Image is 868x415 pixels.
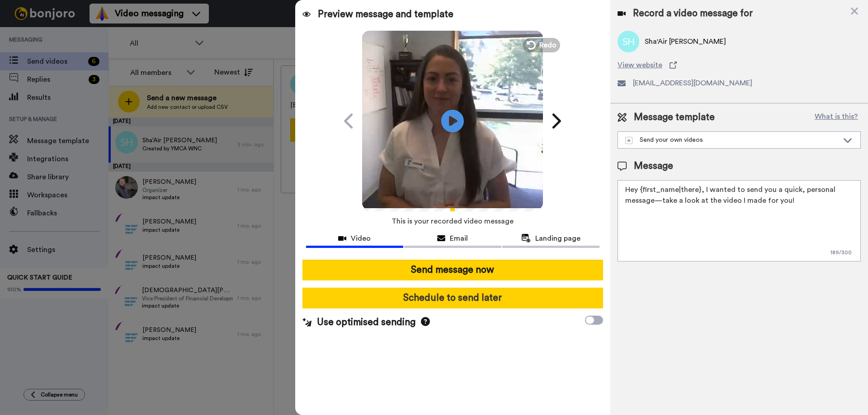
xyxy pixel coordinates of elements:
[618,180,861,261] textarea: Hey {first_name|there}, I wanted to send you a quick, personal message—take a look at the video I...
[302,288,603,308] button: Schedule to send later
[450,233,468,244] span: Email
[39,26,113,33] span: Rate your conversation
[634,159,673,173] span: Message
[14,19,167,49] div: message notification from Operator, 3w ago. Rate your conversation
[20,27,35,42] img: Profile image for Operator
[302,260,603,280] button: Send message now
[634,111,715,124] span: Message template
[317,316,415,329] span: Use optimised sending
[625,137,632,144] img: demo-template.svg
[618,60,662,70] span: View website
[618,60,861,70] a: View website
[39,35,156,43] p: Message from Operator, sent 3w ago
[633,78,752,89] span: [EMAIL_ADDRESS][DOMAIN_NAME]
[812,111,861,124] button: What is this?
[392,211,514,231] span: This is your recorded video message
[535,233,580,244] span: Landing page
[351,233,371,244] span: Video
[625,135,839,145] div: Send your own videos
